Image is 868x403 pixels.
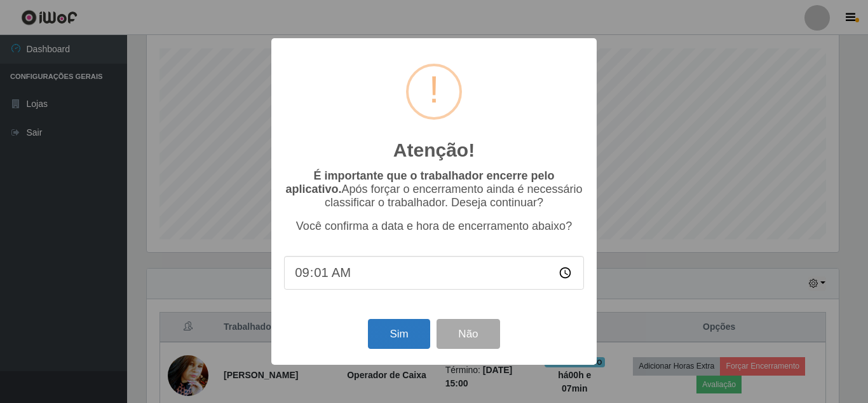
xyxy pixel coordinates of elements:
h2: Atenção! [393,139,475,162]
button: Não [437,319,499,349]
p: Você confirma a data e hora de encerramento abaixo? [284,220,584,233]
p: Após forçar o encerramento ainda é necessário classificar o trabalhador. Deseja continuar? [284,169,584,209]
b: É importante que o trabalhador encerre pelo aplicativo. [285,169,554,195]
button: Sim [368,319,430,349]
